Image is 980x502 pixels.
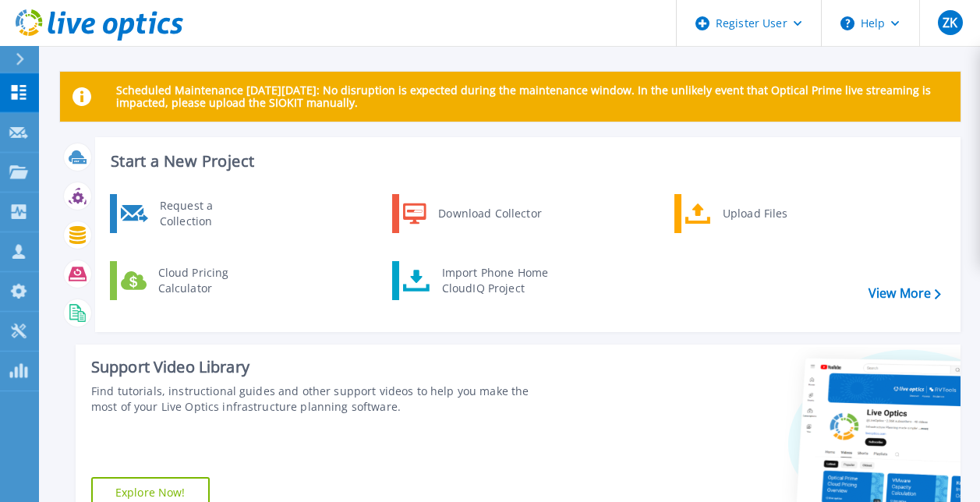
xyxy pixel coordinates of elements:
[434,265,556,296] div: Import Phone Home CloudIQ Project
[152,198,266,229] div: Request a Collection
[869,286,941,301] a: View More
[91,384,551,415] div: Find tutorials, instructional guides and other support videos to help you make the most of your L...
[943,16,957,29] span: ZK
[110,261,270,300] a: Cloud Pricing Calculator
[91,357,551,377] div: Support Video Library
[110,194,270,233] a: Request a Collection
[715,198,830,229] div: Upload Files
[111,153,940,170] h3: Start a New Project
[116,84,948,109] p: Scheduled Maintenance [DATE][DATE]: No disruption is expected during the maintenance window. In t...
[150,265,266,296] div: Cloud Pricing Calculator
[430,198,548,229] div: Download Collector
[392,194,552,233] a: Download Collector
[674,194,834,233] a: Upload Files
